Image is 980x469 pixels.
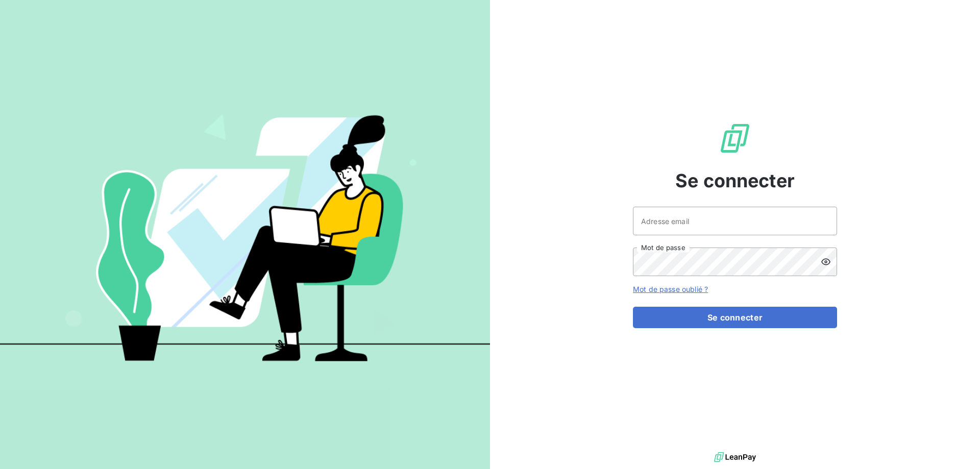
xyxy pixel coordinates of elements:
[633,285,708,293] a: Mot de passe oublié ?
[633,307,837,328] button: Se connecter
[633,207,837,235] input: placeholder
[675,167,795,194] span: Se connecter
[719,122,751,155] img: Logo LeanPay
[714,450,756,465] img: logo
